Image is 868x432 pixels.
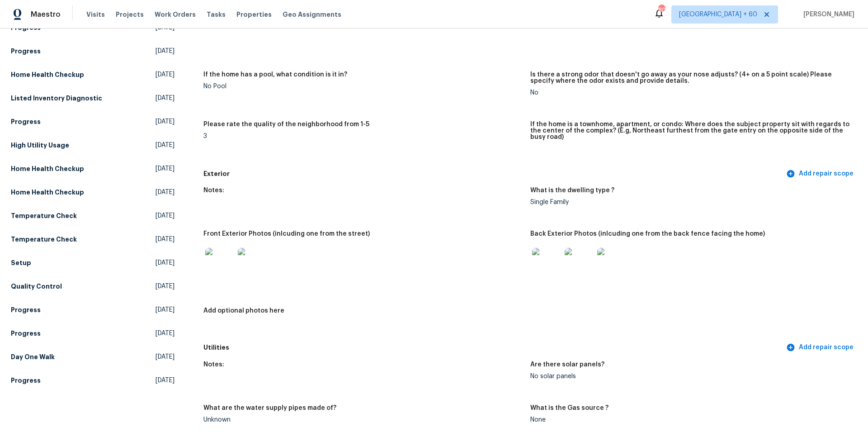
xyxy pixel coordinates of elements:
h5: Progress [11,305,41,314]
a: Progress[DATE] [11,302,175,318]
h5: What are the water supply pipes made of? [203,405,336,411]
h5: Home Health Checkup [11,164,84,173]
h5: Home Health Checkup [11,188,84,197]
h5: What is the Gas source ? [530,405,609,411]
span: [DATE] [156,235,175,244]
h5: Back Exterior Photos (inlcuding one from the back fence facing the home) [530,231,765,237]
h5: Utilities [203,343,784,352]
a: Home Health Checkup[DATE] [11,184,175,200]
span: [DATE] [156,164,175,173]
a: Temperature Check[DATE] [11,208,175,224]
span: Projects [116,10,144,19]
div: 3 [203,133,523,139]
span: [DATE] [156,117,175,126]
span: Geo Assignments [283,10,341,19]
h5: Progress [11,117,41,126]
h5: Is there a strong odor that doesn't go away as your nose adjusts? (4+ on a 5 point scale) Please ... [530,71,850,84]
h5: Setup [11,258,31,267]
h5: What is the dwelling type ? [530,187,614,194]
h5: Progress [11,376,41,385]
div: No solar panels [530,373,850,380]
span: [DATE] [156,188,175,197]
h5: Notes: [203,187,224,194]
a: Day One Walk[DATE] [11,349,175,365]
h5: Listed Inventory Diagnostic [11,94,102,103]
a: Progress[DATE] [11,43,175,59]
span: [DATE] [156,305,175,314]
a: Progress[DATE] [11,325,175,342]
h5: Front Exterior Photos (inlcuding one from the street) [203,231,370,237]
span: [DATE] [156,329,175,338]
h5: High Utility Usage [11,141,69,150]
div: 809 [658,5,665,14]
h5: Please rate the quality of the neighborhood from 1-5 [203,121,369,128]
a: Progress[DATE] [11,114,175,130]
span: [DATE] [156,258,175,267]
h5: Progress [11,47,41,56]
div: Single Family [530,199,850,205]
span: [DATE] [156,47,175,56]
a: Home Health Checkup[DATE] [11,161,175,177]
h5: Quality Control [11,282,62,291]
span: Add repair scope [788,342,854,353]
span: Work Orders [155,10,196,19]
h5: Notes: [203,361,224,368]
span: Properties [236,10,272,19]
a: Progress[DATE] [11,372,175,389]
a: Temperature Check[DATE] [11,231,175,247]
h5: If the home has a pool, what condition is it in? [203,71,347,78]
div: No Pool [203,83,523,90]
span: [DATE] [156,282,175,291]
h5: Exterior [203,169,784,179]
a: Quality Control[DATE] [11,278,175,294]
span: Visits [86,10,105,19]
span: Tasks [207,11,226,18]
a: Home Health Checkup[DATE] [11,66,175,83]
h5: Progress [11,329,41,338]
div: None [530,417,850,423]
span: Maestro [31,10,61,19]
button: Add repair scope [784,166,857,182]
a: Listed Inventory Diagnostic[DATE] [11,90,175,106]
h5: Temperature Check [11,211,77,220]
div: Unknown [203,417,523,423]
span: [DATE] [156,70,175,79]
span: [DATE] [156,141,175,150]
div: No [530,90,850,96]
h5: Home Health Checkup [11,70,84,79]
span: [DATE] [156,94,175,103]
span: [DATE] [156,211,175,220]
span: [DATE] [156,376,175,385]
span: [GEOGRAPHIC_DATA] + 60 [679,10,757,19]
h5: Temperature Check [11,235,77,244]
h5: Add optional photos here [203,308,284,314]
span: [PERSON_NAME] [800,10,854,19]
span: [DATE] [156,352,175,361]
a: Setup[DATE] [11,255,175,271]
button: Add repair scope [784,339,857,356]
a: High Utility Usage[DATE] [11,137,175,153]
span: Add repair scope [788,168,854,180]
h5: If the home is a townhome, apartment, or condo: Where does the subject property sit with regards ... [530,121,850,140]
h5: Are there solar panels? [530,361,604,368]
h5: Day One Walk [11,352,55,361]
